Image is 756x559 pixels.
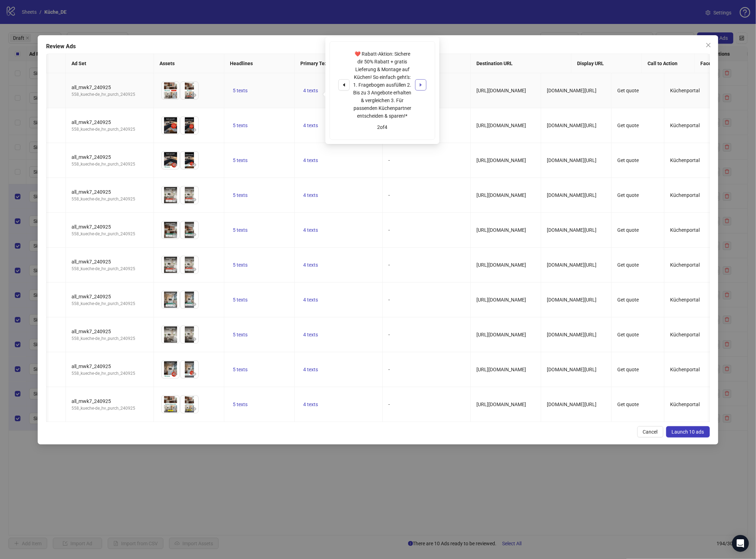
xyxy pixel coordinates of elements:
span: [DOMAIN_NAME][URL] [547,297,596,303]
button: 5 texts [230,156,250,164]
span: eye [173,197,177,202]
div: Küchenportal [670,296,711,304]
img: Asset 2 [181,117,198,134]
span: eye [173,162,177,167]
img: Asset 1 [162,117,179,134]
div: Küchenportal [670,156,711,164]
button: 4 texts [300,191,321,199]
span: 4 texts [303,227,318,233]
span: eye [173,128,177,132]
button: Preview [171,195,179,204]
img: Asset 1 [162,326,179,343]
span: 4 texts [303,123,318,128]
span: 5 texts [233,262,248,268]
th: Ad Set [66,54,154,73]
button: Preview [190,195,198,204]
button: 4 texts [300,261,321,269]
span: Launch 10 ads [672,429,704,435]
div: 558_kueche-de_hv_purch_240925 [71,231,148,237]
span: Cancel [643,429,658,435]
th: Facebook Page [695,54,748,73]
div: all_mwk7_240925 [71,118,148,126]
div: all_mwk7_240925 [71,83,148,91]
button: Preview [171,230,179,239]
span: Get quote [617,262,639,268]
button: 5 texts [230,400,250,409]
span: eye [173,267,177,272]
div: Küchenportal [670,226,711,234]
span: 4 texts [303,297,318,303]
th: Destination URL [471,54,571,73]
span: eye [173,406,177,411]
span: [DOMAIN_NAME][URL] [547,123,596,128]
span: eye [192,93,196,98]
div: Küchenportal [670,191,711,199]
th: Assets [154,54,224,73]
span: eye [192,337,196,342]
div: 558_kueche-de_hv_purch_240925 [71,91,148,98]
span: [DOMAIN_NAME][URL] [547,157,596,163]
span: [DOMAIN_NAME][URL] [547,332,596,337]
span: 4 texts [303,192,318,198]
div: ❤️ Rabatt-Aktion: Sichere dir 50% Rabatt + gratis Lieferung & Montage auf Küchen! So einfach geht... [353,50,412,120]
span: eye [192,197,196,202]
img: Asset 1 [162,82,179,99]
div: 558_kueche-de_hv_purch_240925 [71,300,148,307]
img: Asset 2 [181,291,198,309]
img: Asset 2 [181,82,198,99]
span: 5 texts [233,297,248,303]
span: 5 texts [233,192,248,198]
div: Küchenportal [670,366,711,373]
div: 558_kueche-de_hv_purch_240925 [71,196,148,203]
span: 5 texts [233,227,248,233]
span: caret-left [342,82,346,87]
button: Preview [190,405,198,413]
img: Asset 1 [162,256,179,274]
span: eye [192,128,196,132]
span: eye [173,232,177,237]
span: - [388,262,390,268]
button: Preview [171,300,179,309]
span: [DOMAIN_NAME][URL] [547,262,596,268]
button: 5 texts [230,365,250,374]
span: Get quote [617,123,639,128]
div: Küchenportal [670,261,711,269]
button: 4 texts [300,400,321,409]
button: Preview [171,161,179,169]
span: Get quote [617,332,639,337]
span: [DOMAIN_NAME][URL] [547,367,596,372]
span: eye [192,162,196,167]
div: 2 of 4 [338,123,426,131]
span: [URL][DOMAIN_NAME] [476,332,526,337]
span: Get quote [617,227,639,233]
button: Preview [190,300,198,309]
img: Asset 2 [181,256,198,274]
div: 558_kueche-de_hv_purch_240925 [71,161,148,168]
button: Preview [190,370,198,378]
button: 5 texts [230,226,250,234]
img: Asset 1 [162,361,179,378]
div: 558_kueche-de_hv_purch_240925 [71,405,148,412]
span: 5 texts [233,88,248,93]
div: all_mwk7_240925 [71,328,148,335]
span: [DOMAIN_NAME][URL] [547,402,596,407]
span: [URL][DOMAIN_NAME] [476,123,526,128]
img: Asset 1 [162,186,179,204]
span: - [388,227,390,233]
span: - [388,157,390,163]
span: [DOMAIN_NAME][URL] [547,227,596,233]
span: caret-right [418,82,423,87]
div: Küchenportal [670,400,711,408]
img: Asset 2 [181,326,198,343]
th: Primary Texts [295,54,383,73]
span: 5 texts [233,157,248,163]
div: all_mwk7_240925 [71,362,148,370]
span: - [388,402,390,407]
button: Preview [190,91,198,99]
span: 4 texts [303,157,318,163]
button: Preview [190,265,198,274]
span: close [706,42,711,48]
span: 5 texts [233,402,248,407]
span: 5 texts [233,367,248,372]
img: Asset 1 [162,396,179,413]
